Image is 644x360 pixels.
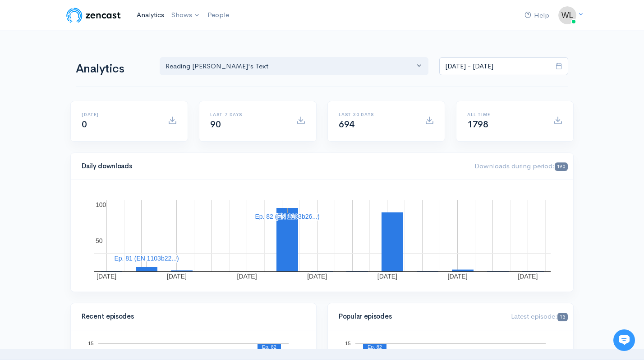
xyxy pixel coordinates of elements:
[262,344,276,350] text: Ep. 82
[237,273,257,280] text: [DATE]
[448,273,468,280] text: [DATE]
[14,60,167,103] h2: Just let us know if you need anything and we'll be happy to help! 🙂
[168,5,204,25] a: Shows
[518,273,538,280] text: [DATE]
[96,201,106,208] text: 100
[88,341,93,346] text: 15
[133,5,168,25] a: Analytics
[97,273,116,280] text: [DATE]
[114,255,179,262] text: Ep. 81 (EN 1103b22...)
[76,63,149,76] h1: Analytics
[557,313,568,321] span: 15
[26,169,161,187] input: Search articles
[82,119,87,130] span: 0
[167,273,187,280] text: [DATE]
[12,154,168,165] p: Find an answer quickly
[58,125,108,132] span: New conversation
[255,213,319,220] text: Ep. 82 (EN 1103b26...)
[368,344,382,350] text: Ep. 82
[613,329,635,351] iframe: gist-messenger-bubble-iframe
[467,112,543,117] h6: All time
[160,57,428,76] button: Reading Aristotle's Text
[14,119,166,137] button: New conversation
[96,237,103,244] text: 50
[210,112,285,117] h6: Last 7 days
[345,341,350,346] text: 15
[377,273,397,280] text: [DATE]
[555,162,568,171] span: 190
[339,119,354,130] span: 694
[307,273,327,280] text: [DATE]
[82,112,157,117] h6: [DATE]
[82,313,300,320] h4: Recent episodes
[82,162,464,170] h4: Daily downloads
[210,119,221,130] span: 90
[204,5,233,25] a: People
[511,312,568,320] span: Latest episode:
[521,6,553,25] a: Help
[14,44,167,58] h1: Hi [PERSON_NAME] 👋
[65,6,122,24] img: ZenCast Logo
[82,191,562,281] svg: A chart.
[339,313,500,320] h4: Popular episodes
[339,112,414,117] h6: Last 30 days
[166,61,414,72] div: Reading [PERSON_NAME]'s Text
[467,119,488,130] span: 1798
[439,57,550,76] input: analytics date range selector
[474,162,568,170] span: Downloads during period:
[558,6,576,24] img: ...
